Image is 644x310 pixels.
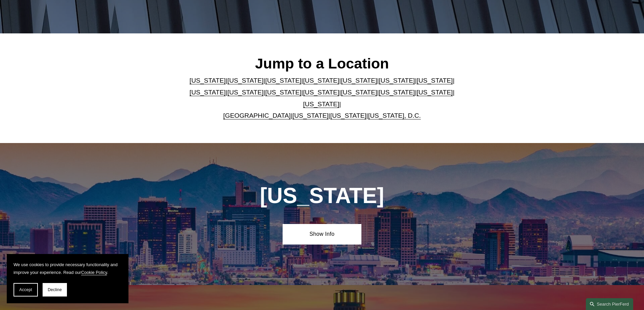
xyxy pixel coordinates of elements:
a: Cookie Policy [81,270,107,275]
h2: Jump to a Location [184,55,460,72]
p: | | | | | | | | | | | | | | | | | | [184,75,460,121]
button: Accept [14,283,38,297]
a: [GEOGRAPHIC_DATA] [223,112,291,119]
a: Show Info [283,224,361,244]
span: Accept [19,287,32,292]
a: [US_STATE] [228,77,264,84]
button: Decline [43,283,67,297]
a: [US_STATE] [303,101,339,108]
a: [US_STATE] [341,89,377,96]
a: [US_STATE] [330,112,366,119]
section: Cookie banner [7,254,128,303]
a: [US_STATE] [303,77,339,84]
a: [US_STATE] [265,89,302,96]
a: [US_STATE] [292,112,329,119]
a: [US_STATE] [228,89,264,96]
a: [US_STATE] [190,77,226,84]
span: Decline [48,287,62,292]
a: [US_STATE] [379,77,415,84]
a: [US_STATE] [265,77,302,84]
h1: [US_STATE] [223,184,421,208]
p: We use cookies to provide necessary functionality and improve your experience. Read our . [14,261,122,276]
a: [US_STATE] [190,89,226,96]
a: Search this site [586,298,633,310]
a: [US_STATE] [416,77,453,84]
a: [US_STATE] [379,89,415,96]
a: [US_STATE], D.C. [368,112,421,119]
a: [US_STATE] [341,77,377,84]
a: [US_STATE] [416,89,453,96]
a: [US_STATE] [303,89,339,96]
